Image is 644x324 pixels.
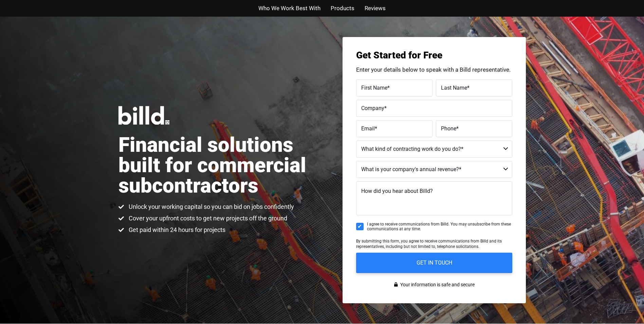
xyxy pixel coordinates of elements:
[331,3,354,13] a: Products
[127,226,225,234] span: Get paid within 24 hours for projects
[367,222,512,232] span: I agree to receive communications from Billd. You may unsubscribe from these communications at an...
[365,3,386,13] a: Reviews
[356,253,512,273] input: GET IN TOUCH
[441,125,456,131] span: Phone
[356,51,512,60] h3: Get Started for Free
[441,84,467,91] span: Last Name
[361,105,384,111] span: Company
[399,280,475,290] span: Your information is safe and secure
[361,84,387,91] span: First Name
[258,3,320,13] a: Who We Work Best With
[356,223,364,230] input: I agree to receive communications from Billd. You may unsubscribe from these communications at an...
[361,125,375,131] span: Email
[356,239,502,249] span: By submitting this form, you agree to receive communications from Billd and its representatives, ...
[127,203,294,211] span: Unlock your working capital so you can bid on jobs confidently
[356,67,512,73] p: Enter your details below to speak with a Billd representative.
[361,188,433,194] span: How did you hear about Billd?
[127,214,287,222] span: Cover your upfront costs to get new projects off the ground
[118,135,322,196] h1: Financial solutions built for commercial subcontractors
